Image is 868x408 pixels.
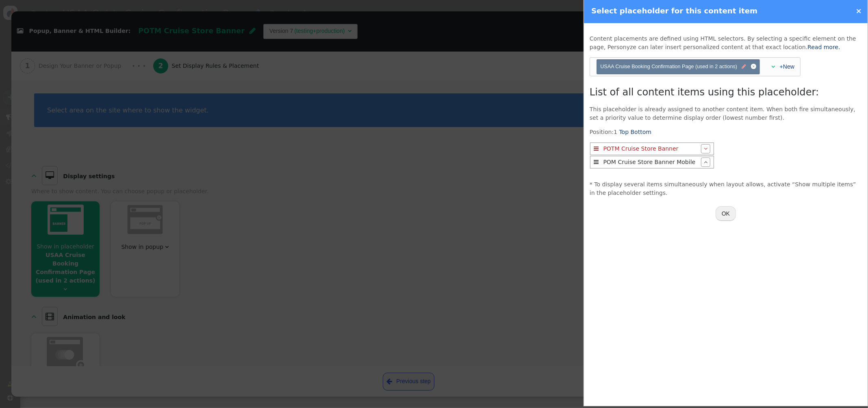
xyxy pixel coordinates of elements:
a: Read more. [807,44,840,50]
span: USAA Cruise Booking Confirmation Page (used in 2 actions) [600,64,737,69]
a: Bottom [631,129,651,135]
p: This placeholder is already assigned to another content item. When both fire simultaneously, set ... [590,105,862,122]
span:  [594,159,599,165]
p: Content placements are defined using HTML selectors. By selecting a specific element on the page,... [590,35,862,52]
span:  [704,146,707,151]
a: × [856,6,862,15]
button: OK [716,206,736,221]
span:  [742,63,746,71]
span: 1 [614,129,617,135]
div: Position: [590,128,714,174]
span:  [594,146,599,151]
span:  [704,159,707,165]
div: POTM Cruise Store Banner [601,145,701,153]
a: Top [619,129,629,135]
h3: List of all content items using this placeholder: [590,85,862,99]
span:  [772,64,775,69]
a: +New [780,63,794,70]
div: POM Cruise Store Banner Mobile [601,158,701,166]
p: * To display several items simultaneously when layout allows, activate “Show multiple items” in t... [590,180,862,197]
